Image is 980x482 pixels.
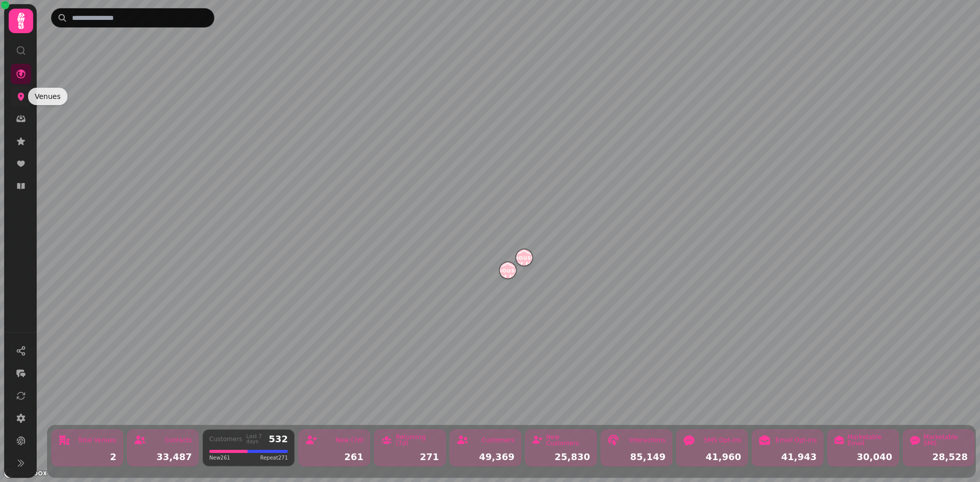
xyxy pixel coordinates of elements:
div: 28,528 [910,452,968,462]
div: 41,960 [683,452,741,462]
div: Email Opt-ins [776,437,817,443]
div: Marketable Email [847,434,892,446]
div: 261 [305,452,363,462]
div: Customers [481,437,514,443]
div: Map marker [500,262,516,282]
div: Returning (7d) [396,434,439,446]
div: 25,830 [532,452,590,462]
button: House of Fu Leeds [516,249,532,266]
div: 2 [58,452,116,462]
div: Venues [28,88,67,105]
div: Interactions [629,437,666,443]
div: 532 [268,435,288,444]
div: Marketable SMS [924,434,968,446]
div: Total Venues [78,437,116,443]
div: 33,487 [134,452,192,462]
div: 85,149 [607,452,666,462]
div: SMS Opt-ins [704,437,741,443]
div: 41,943 [758,452,817,462]
div: New (7d) [335,437,363,443]
div: Map marker [516,249,532,269]
div: New Customers [546,434,590,446]
div: Contacts [165,437,192,443]
a: Mapbox logo [3,467,48,479]
span: New 261 [209,454,230,462]
button: House of Fu Manchester [500,262,516,278]
div: Last 7 days [247,434,265,444]
div: 271 [381,452,439,462]
div: 49,369 [456,452,514,462]
div: 30,040 [834,452,892,462]
span: Repeat 271 [260,454,288,462]
div: Customers [209,436,242,442]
